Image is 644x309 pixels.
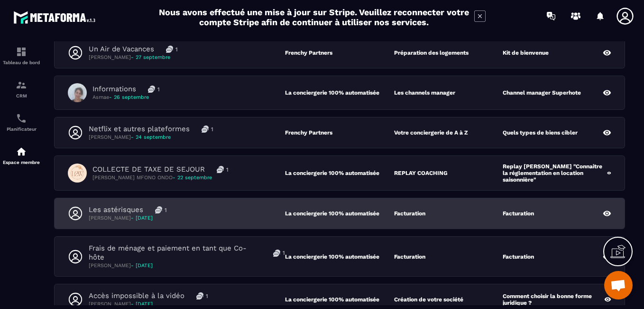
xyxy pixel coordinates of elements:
p: [PERSON_NAME] [89,262,285,269]
a: automationsautomationsEspace membre [2,139,40,172]
p: Informations [92,85,136,94]
img: messages [155,206,162,213]
span: - [DATE] [131,301,153,307]
span: - 24 septembre [131,134,171,140]
p: 1 [175,46,178,53]
p: Facturation [394,210,425,217]
p: COLLECTE DE TAXE DE SEJOUR [92,165,205,174]
p: Kit de bienvenue [503,49,549,56]
p: [PERSON_NAME] [89,54,178,61]
p: 1 [226,166,229,174]
p: Asmae [92,94,160,101]
p: Comment choisir la bonne forme juridique ? [503,293,604,306]
p: Préparation des logements [394,49,469,56]
p: Netflix et autres plateformes [89,125,190,134]
p: [PERSON_NAME] [89,300,208,308]
img: formation [16,46,27,58]
p: 1 [165,206,167,214]
p: Tableau de bord [2,60,40,65]
p: Frenchy Partners [285,49,394,56]
img: logo [13,9,99,26]
img: automations [16,146,27,157]
p: Facturation [503,210,534,217]
p: [PERSON_NAME] [89,134,213,141]
p: Quels types de biens cibler [503,129,578,136]
span: - 22 septembre [173,174,212,181]
p: Les channels manager [394,89,455,96]
p: La conciergerie 100% automatisée [285,89,394,96]
p: 1 [211,126,213,133]
img: messages [166,46,173,53]
img: messages [273,250,280,257]
h2: Nous avons effectué une mise à jour sur Stripe. Veuillez reconnecter votre compte Stripe afin de ... [158,7,469,27]
div: Ouvrir le chat [604,271,633,299]
p: Un Air de Vacances [89,45,154,54]
a: schedulerschedulerPlanificateur [2,106,40,139]
p: 1 [206,292,208,300]
p: Votre conciergerie de A à Z [394,129,468,136]
p: Frais de ménage et paiement en tant que Co-hôte [89,244,261,262]
p: La conciergerie 100% automatisée [285,296,394,303]
p: Frenchy Partners [285,129,394,136]
p: REPLAY COACHING [394,170,448,176]
p: Replay [PERSON_NAME] "Connaitre la réglementation en location saisonnière" [503,163,607,183]
p: CRM [2,93,40,98]
p: Channel manager Superhote [503,89,581,96]
img: messages [148,86,155,93]
span: - [DATE] [131,215,153,221]
p: [PERSON_NAME] [89,214,167,222]
img: scheduler [16,113,27,124]
p: La conciergerie 100% automatisée [285,253,394,260]
p: 1 [157,86,160,93]
img: messages [196,292,203,299]
p: [PERSON_NAME] MFONO ONDO [92,174,229,181]
p: Création de votre société [394,296,463,303]
p: La conciergerie 100% automatisée [285,170,394,176]
span: - [DATE] [131,262,153,269]
img: formation [16,79,27,91]
p: Accès impossible à la vidéo [89,291,184,300]
p: Planificateur [2,126,40,132]
img: messages [202,126,209,133]
p: La conciergerie 100% automatisée [285,210,394,217]
span: - 27 septembre [131,54,170,60]
p: Les astérisques [89,205,143,214]
p: Espace membre [2,160,40,165]
img: messages [217,166,224,173]
p: Facturation [394,253,425,260]
p: 1 [283,249,285,257]
a: formationformationTableau de bord [2,39,40,72]
p: Facturation [503,253,534,260]
a: formationformationCRM [2,72,40,106]
span: - 26 septembre [109,94,149,100]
